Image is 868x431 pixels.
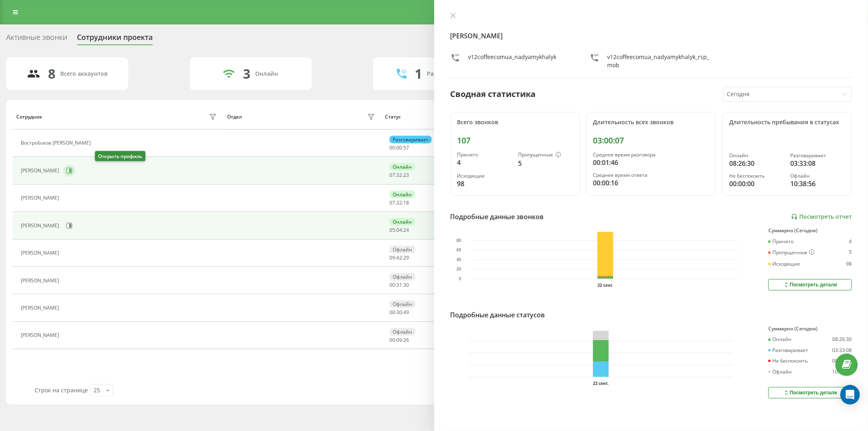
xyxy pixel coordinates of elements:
[427,70,471,77] div: Разговаривают
[6,33,67,46] div: Активные звонки
[389,281,395,288] span: 00
[396,254,402,261] span: 42
[790,153,845,158] div: Разговаривает
[21,195,61,201] div: [PERSON_NAME]
[768,239,794,244] div: Принято
[729,173,784,179] div: Не беспокоить
[403,144,409,151] span: 57
[768,369,792,375] div: Офлайн
[729,153,784,158] div: Онлайн
[396,172,402,178] span: 32
[389,300,415,308] div: Офлайн
[608,53,713,69] div: v12coffeecomua_nadyamykhalyk_rsp_mob
[518,152,573,158] div: Пропущенные
[16,114,42,120] div: Сотрудник
[790,158,845,168] div: 03:33:08
[783,389,837,396] div: Посмотреть детали
[849,239,852,244] div: 4
[35,386,88,394] span: Строк на странице
[403,309,409,316] span: 49
[389,309,395,316] span: 00
[389,336,395,343] span: 00
[768,279,852,290] button: Посмотреть детали
[403,199,409,206] span: 18
[389,282,409,288] div: : :
[21,278,61,284] div: [PERSON_NAME]
[593,178,709,188] div: 00:00:16
[403,254,409,261] span: 29
[396,336,402,343] span: 09
[457,267,461,272] text: 20
[389,255,409,261] div: : :
[450,310,545,320] div: Подробные данные статусов
[389,172,409,178] div: : :
[593,158,709,167] div: 00:01:46
[457,173,512,179] div: Исходящие
[389,337,409,343] div: : :
[468,53,557,69] div: v12coffeecomua_nadyamykhalyk
[385,114,401,120] div: Статус
[768,347,808,353] div: Разговаривает
[389,218,415,226] div: Онлайн
[459,277,461,281] text: 0
[593,381,608,386] text: 22 сент.
[832,336,852,342] div: 08:26:30
[768,249,815,256] div: Пропущенные
[396,199,402,206] span: 32
[832,369,852,375] div: 10:38:56
[403,336,409,343] span: 26
[403,172,409,178] span: 23
[457,136,573,145] div: 107
[832,358,852,364] div: 00:00:00
[832,347,852,353] div: 03:33:08
[768,358,808,364] div: Не беспокоить
[396,281,402,288] span: 31
[389,199,395,206] span: 07
[95,151,145,161] div: Открыть профиль
[768,336,791,342] div: Онлайн
[597,283,613,288] text: 22 сент.
[450,212,544,222] div: Подробные данные звонков
[389,191,415,198] div: Онлайн
[21,250,61,256] div: [PERSON_NAME]
[243,66,250,81] div: 3
[389,254,395,261] span: 09
[790,179,845,189] div: 10:38:56
[457,257,461,262] text: 40
[415,66,422,81] div: 1
[729,179,784,189] div: 00:00:00
[768,261,800,267] div: Исходящие
[255,70,278,77] div: Онлайн
[61,70,108,77] div: Всего аккаунтов
[457,238,461,243] text: 80
[768,228,852,233] div: Суммарно (Сегодня)
[783,281,837,288] div: Посмотреть детали
[21,168,61,174] div: [PERSON_NAME]
[768,387,852,398] button: Посмотреть детали
[593,152,709,158] div: Среднее время разговора
[729,158,784,168] div: 08:26:30
[403,226,409,233] span: 24
[389,163,415,171] div: Онлайн
[450,88,536,100] div: Сводная статистика
[768,326,852,332] div: Суммарно (Сегодня)
[389,136,432,143] div: Разговаривает
[389,144,395,151] span: 00
[389,328,415,336] div: Офлайн
[21,305,61,311] div: [PERSON_NAME]
[389,145,409,151] div: : :
[389,200,409,206] div: : :
[593,119,709,126] div: Длительность всех звонков
[21,332,61,338] div: [PERSON_NAME]
[396,144,402,151] span: 00
[791,213,852,220] a: Посмотреть отчет
[389,246,415,253] div: Офлайн
[457,158,512,167] div: 4
[396,226,402,233] span: 04
[729,119,845,126] div: Длительность пребывания в статусах
[389,226,395,233] span: 05
[48,66,56,81] div: 8
[457,152,512,158] div: Принято
[403,281,409,288] span: 30
[21,140,93,146] div: Востробоков [PERSON_NAME]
